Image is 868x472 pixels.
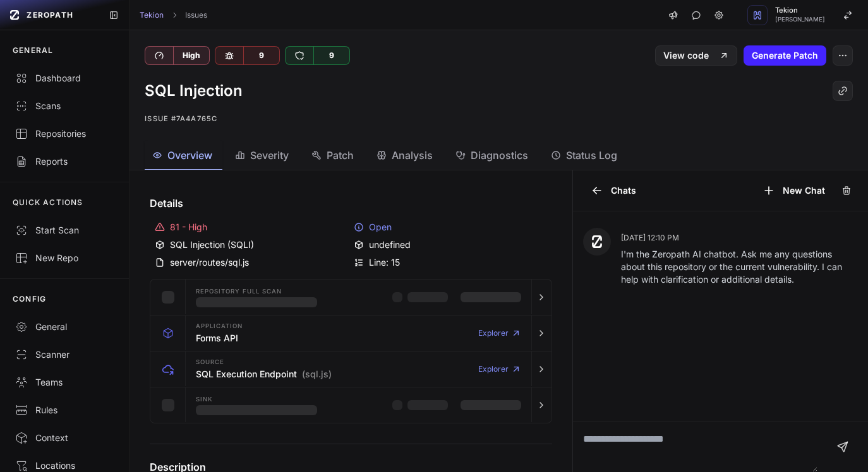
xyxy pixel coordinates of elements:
div: SQL Injection (SQLI) [155,239,348,251]
p: [DATE] 12:10 PM [621,233,858,243]
span: Status Log [566,148,617,163]
div: 9 [313,47,349,64]
span: ZEROPATH [27,10,73,20]
div: Teams [15,376,114,389]
p: QUICK ACTIONS [13,198,83,208]
h3: SQL Execution Endpoint [196,368,332,381]
span: Sink [196,396,213,403]
a: View code [655,45,737,66]
button: Sink [150,387,552,423]
button: Repository Full scan [150,280,552,315]
div: Rules [15,404,114,416]
h4: Details [150,196,552,211]
div: Open [354,221,547,233]
div: New Repo [15,252,114,264]
h3: Forms API [196,332,238,345]
a: Tekion [140,10,164,20]
div: High [173,47,209,64]
div: Dashboard [15,72,114,85]
div: Start Scan [15,224,114,237]
button: New Chat [755,180,833,201]
span: Patch [327,148,354,163]
span: Severity [250,148,289,163]
img: Zeropath AI [591,235,603,248]
div: 9 [243,47,279,64]
span: Diagnostics [471,148,528,163]
nav: breadcrumb [140,10,207,20]
span: Overview [167,148,212,163]
div: undefined [354,239,547,251]
button: Generate Patch [744,45,826,66]
span: Application [196,323,243,329]
button: Source SQL Execution Endpoint (sql.js) Explorer [150,351,552,387]
div: 81 - High [155,221,348,233]
a: ZEROPATH [5,5,99,25]
a: Explorer [478,321,521,346]
div: Locations [15,459,114,472]
div: Scanner [15,348,114,361]
a: Explorer [478,357,521,382]
p: GENERAL [13,45,53,56]
p: Issue #7a4a765c [145,111,853,126]
p: I'm the Zeropath AI chatbot. Ask me any questions about this repository or the current vulnerabil... [621,248,858,286]
button: Application Forms API Explorer [150,316,552,351]
span: Analysis [392,148,433,163]
span: (sql.js) [302,368,332,381]
div: Line: 15 [354,256,547,269]
button: Chats [583,180,644,201]
span: Tekion [775,7,825,14]
div: Repositories [15,127,114,140]
div: Context [15,432,114,444]
h1: SQL Injection [145,81,243,101]
span: [PERSON_NAME] [775,16,825,23]
a: Issues [185,10,207,20]
p: CONFIG [13,294,46,304]
span: Repository Full scan [196,288,281,295]
div: server/routes/sql.js [155,256,348,269]
div: Scans [15,100,114,112]
svg: chevron right, [170,11,179,20]
div: General [15,321,114,333]
span: Source [196,359,224,365]
div: Reports [15,155,114,168]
